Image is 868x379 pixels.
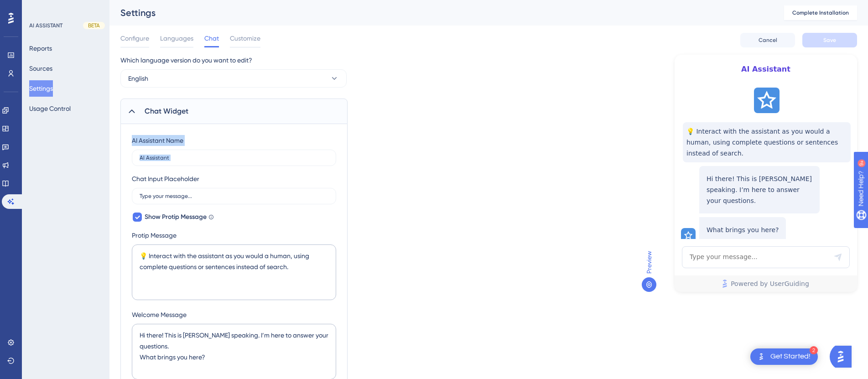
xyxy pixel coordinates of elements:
label: Welcome Message [132,309,336,320]
div: Open Get Started! checklist, remaining modules: 2 [750,348,818,365]
iframe: UserGuiding AI Assistant Launcher [830,343,857,370]
span: Need Help? [21,2,57,13]
input: Type your message... [140,193,328,199]
div: Chat Input Placeholder [132,173,199,184]
div: AI Assistant Name [132,135,183,146]
button: Complete Installation [784,5,857,20]
span: Preview [644,251,655,274]
div: Get Started! [770,352,811,362]
button: English [120,69,347,88]
button: Save [802,33,857,47]
span: English [128,73,148,84]
span: Chat Widget [145,106,188,117]
div: 9+ [62,5,68,12]
div: 2 [810,346,818,354]
label: Protip Message [132,230,336,241]
span: Cancel [759,36,777,44]
div: Send Message [833,253,842,262]
span: Chat [204,33,219,44]
span: Complete Installation [792,9,849,16]
img: launcher-image-alternative-text [756,351,767,362]
span: Configure [120,33,149,44]
span: AI Assistant [696,64,835,75]
span: 💡 Interact with the assistant as you would a human, using complete questions or sentences instead... [686,126,847,159]
span: Powered by UserGuiding [731,278,809,289]
button: Usage Control [29,100,71,117]
button: Cancel [740,33,795,47]
input: AI Assistant [140,155,328,161]
div: BETA [83,22,105,29]
p: Hi there! This is [PERSON_NAME] speaking. I’m here to answer your questions. [707,173,812,206]
p: What brings you here? [707,224,779,235]
span: Languages [160,33,193,44]
button: Reports [29,40,52,57]
textarea: 💡 Interact with the assistant as you would a human, using complete questions or sentences instead... [132,244,336,300]
span: Customize [230,33,260,44]
button: Settings [29,80,53,97]
textarea: AI Assistant Text Input [682,246,850,268]
span: Which language version do you want to edit? [120,55,252,66]
div: AI ASSISTANT [29,22,62,29]
span: Save [823,36,836,44]
div: Settings [120,6,761,19]
span: Show Protip Message [145,212,207,223]
button: Sources [29,60,52,77]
